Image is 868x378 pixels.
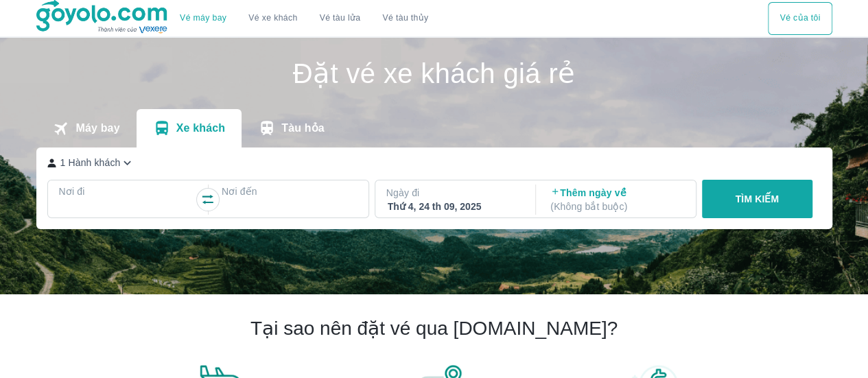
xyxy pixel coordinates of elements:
[550,186,683,213] p: Thêm ngày về
[222,185,357,198] p: Nơi đến
[550,200,683,213] p: ( Không bắt buộc )
[281,121,325,135] p: Tàu hỏa
[180,13,226,23] a: Vé máy bay
[768,2,832,35] button: Vé của tôi
[47,156,135,170] button: 1 Hành khách
[371,2,439,35] button: Vé tàu thủy
[388,200,521,213] div: Thứ 4, 24 th 09, 2025
[59,185,195,198] p: Nơi đi
[309,2,372,35] a: Vé tàu lửa
[60,156,121,169] p: 1 Hành khách
[176,121,225,135] p: Xe khách
[75,121,119,135] p: Máy bay
[169,2,439,35] div: choose transportation mode
[248,13,297,23] a: Vé xe khách
[768,2,832,35] div: choose transportation mode
[36,109,341,147] div: transportation tabs
[250,316,618,341] h2: Tại sao nên đặt vé qua [DOMAIN_NAME]?
[386,186,522,200] p: Ngày đi
[36,60,832,87] h1: Đặt vé xe khách giá rẻ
